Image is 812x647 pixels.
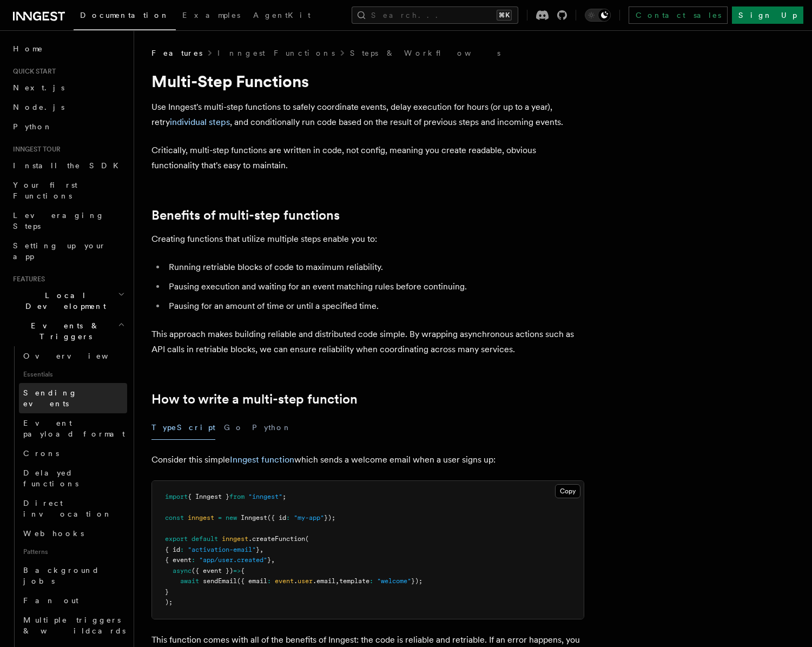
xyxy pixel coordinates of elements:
[9,236,127,266] a: Setting up your app
[151,327,584,357] p: This approach makes building reliable and distributed code simple. By wrapping asynchronous actio...
[9,290,118,312] span: Local Development
[226,514,237,521] span: new
[192,567,233,575] span: ({ event })
[19,543,127,560] span: Patterns
[9,67,56,76] span: Quick start
[497,10,512,21] kbd: ⌘K
[267,577,271,585] span: :
[252,415,292,440] button: Python
[324,514,335,521] span: });
[23,529,84,538] span: Webhooks
[233,567,241,575] span: =>
[9,320,118,342] span: Events & Triggers
[180,577,199,585] span: await
[199,556,267,564] span: "app/user.created"
[19,463,127,493] a: Delayed functions
[192,556,195,564] span: :
[9,39,127,58] a: Home
[23,616,126,635] span: Multiple triggers & wildcards
[165,556,192,564] span: { event
[555,484,580,498] button: Copy
[411,577,422,585] span: });
[298,577,313,585] span: user
[9,97,127,117] a: Node.js
[19,413,127,444] a: Event payload format
[192,535,218,543] span: default
[260,546,263,553] span: ,
[23,352,135,360] span: Overview
[267,514,286,521] span: ({ id
[248,493,282,500] span: "inngest"
[23,419,125,438] span: Event payload format
[275,577,294,585] span: event
[253,11,311,19] span: AgentKit
[19,366,127,383] span: Essentials
[166,260,584,275] li: Running retriable blocks of code to maximum reliability.
[23,449,59,458] span: Crons
[9,156,127,175] a: Install the SDK
[9,175,127,206] a: Your first Functions
[23,566,100,585] span: Background jobs
[19,444,127,463] a: Crons
[151,48,202,58] span: Features
[166,299,584,314] li: Pausing for an amount of time or until a specified time.
[229,493,245,500] span: from
[19,610,127,641] a: Multiple triggers & wildcards
[271,556,275,564] span: ,
[176,3,247,29] a: Examples
[732,6,803,24] a: Sign Up
[256,546,260,553] span: }
[9,286,127,316] button: Local Development
[23,499,112,518] span: Direct invocation
[222,535,248,543] span: inngest
[173,567,192,575] span: async
[339,577,369,585] span: template
[19,493,127,524] a: Direct invocation
[170,117,230,127] a: individual steps
[188,493,229,500] span: { Inngest }
[13,103,64,111] span: Node.js
[9,275,45,283] span: Features
[151,100,584,130] p: Use Inngest's multi-step functions to safely coordinate events, delay execution for hours (or up ...
[350,48,500,58] a: Steps & Workflows
[151,71,584,91] h1: Multi-Step Functions
[13,83,64,92] span: Next.js
[151,208,340,223] a: Benefits of multi-step functions
[335,577,339,585] span: ,
[19,560,127,591] a: Background jobs
[9,117,127,136] a: Python
[13,122,52,131] span: Python
[248,535,305,543] span: .createFunction
[286,514,290,521] span: :
[13,161,125,170] span: Install the SDK
[151,392,358,407] a: How to write a multi-step function
[241,567,245,575] span: {
[267,556,271,564] span: }
[165,546,180,553] span: { id
[19,383,127,413] a: Sending events
[151,452,584,467] p: Consider this simple which sends a welcome email when a user signs up:
[180,546,184,553] span: :
[237,577,267,585] span: ({ email
[294,514,324,521] span: "my-app"
[182,11,240,19] span: Examples
[74,3,176,30] a: Documentation
[188,514,214,521] span: inngest
[23,388,77,408] span: Sending events
[165,598,173,606] span: );
[585,9,611,22] button: Toggle dark mode
[19,524,127,543] a: Webhooks
[629,6,728,24] a: Contact sales
[13,241,106,261] span: Setting up your app
[165,514,184,521] span: const
[13,43,43,54] span: Home
[377,577,411,585] span: "welcome"
[203,577,237,585] span: sendEmail
[313,577,335,585] span: .email
[165,535,188,543] span: export
[151,232,584,247] p: Creating functions that utilize multiple steps enable you to:
[151,415,215,440] button: TypeScript
[9,145,61,154] span: Inngest tour
[224,415,243,440] button: Go
[80,11,169,19] span: Documentation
